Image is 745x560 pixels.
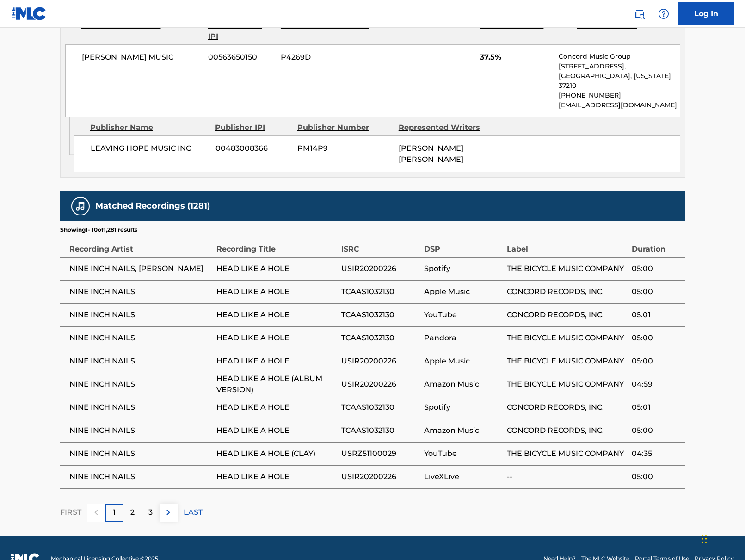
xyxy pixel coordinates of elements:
span: HEAD LIKE A HOLE [216,356,337,367]
span: NINE INCH NAILS [69,425,212,436]
span: 37.5% [480,52,552,63]
span: NINE INCH NAILS [69,471,212,482]
span: NINE INCH NAILS [69,286,212,297]
span: Apple Music [424,356,502,367]
span: CONCORD RECORDS, INC. [507,286,627,297]
span: USRZ51100029 [341,448,419,459]
div: Duration [632,234,680,255]
span: HEAD LIKE A HOLE [216,402,337,413]
span: HEAD LIKE A HOLE [216,309,337,320]
span: THE BICYCLE MUSIC COMPANY [507,356,627,367]
img: MLC Logo [11,7,47,20]
div: Represented Writers [399,122,493,133]
span: USIR20200226 [341,471,419,482]
div: Administrator Name [81,20,201,42]
span: 05:00 [632,332,680,344]
span: 00563650150 [208,52,274,63]
p: FIRST [60,507,81,518]
div: Recording Artist [69,234,212,255]
span: P4269D [281,52,370,63]
span: 05:01 [632,402,680,413]
div: Drag [702,525,707,553]
a: Public Search [630,5,649,23]
div: ISRC [341,234,419,255]
span: THE BICYCLE MUSIC COMPANY [507,263,627,274]
div: Administrator Number [281,20,370,42]
div: Contact Details [577,20,667,42]
img: help [658,8,669,19]
div: Publisher Number [297,122,392,133]
h5: Matched Recordings (1281) [95,201,210,211]
div: Recording Title [216,234,337,255]
span: TCAAS1032130 [341,332,419,344]
span: CONCORD RECORDS, INC. [507,402,627,413]
span: YouTube [424,309,502,320]
span: YouTube [424,448,502,459]
span: 05:00 [632,286,680,297]
span: 05:00 [632,263,680,274]
div: Collection Share [480,20,570,42]
span: 00483008366 [215,143,290,154]
span: PM14P9 [297,143,392,154]
span: 04:35 [632,448,680,459]
span: 05:00 [632,425,680,436]
span: HEAD LIKE A HOLE [216,263,337,274]
div: Publisher IPI [215,122,290,133]
span: CONCORD RECORDS, INC. [507,425,627,436]
span: USIR20200226 [341,263,419,274]
div: DSP [424,234,502,255]
div: Label [507,234,627,255]
p: 3 [148,507,153,518]
span: HEAD LIKE A HOLE [216,286,337,297]
img: Matched Recordings [75,201,86,212]
span: NINE INCH NAILS [69,379,212,390]
a: Log In [678,2,734,25]
span: Spotify [424,402,502,413]
span: TCAAS1032130 [341,402,419,413]
span: HEAD LIKE A HOLE [216,425,337,436]
span: USIR20200226 [341,379,419,390]
span: Spotify [424,263,502,274]
span: 05:00 [632,356,680,367]
span: LiveXLive [424,471,502,482]
div: Publisher Name [90,122,208,133]
span: Pandora [424,332,502,344]
div: Help [654,5,673,23]
span: Amazon Music [424,379,502,390]
span: Apple Music [424,286,502,297]
span: HEAD LIKE A HOLE (ALBUM VERSION) [216,373,337,395]
span: THE BICYCLE MUSIC COMPANY [507,448,627,459]
span: 05:01 [632,309,680,320]
div: Administrator IPI [208,20,274,42]
span: TCAAS1032130 [341,309,419,320]
span: HEAD LIKE A HOLE [216,332,337,344]
span: 05:00 [632,471,680,482]
span: NINE INCH NAILS [69,448,212,459]
span: -- [507,471,627,482]
span: NINE INCH NAILS [69,332,212,344]
span: LEAVING HOPE MUSIC INC [91,143,209,154]
p: 1 [113,507,116,518]
p: 2 [130,507,135,518]
span: TCAAS1032130 [341,286,419,297]
p: Concord Music Group [559,52,679,62]
p: [GEOGRAPHIC_DATA], [US_STATE] 37210 [559,71,679,91]
span: NINE INCH NAILS [69,402,212,413]
span: HEAD LIKE A HOLE (CLAY) [216,448,337,459]
span: THE BICYCLE MUSIC COMPANY [507,379,627,390]
span: HEAD LIKE A HOLE [216,471,337,482]
p: Showing 1 - 10 of 1,281 results [60,226,137,234]
p: [EMAIL_ADDRESS][DOMAIN_NAME] [559,100,679,110]
span: THE BICYCLE MUSIC COMPANY [507,332,627,344]
p: [PHONE_NUMBER] [559,91,679,100]
p: [STREET_ADDRESS], [559,62,679,71]
span: NINE INCH NAILS [69,309,212,320]
img: search [634,8,645,19]
span: NINE INCH NAILS [69,356,212,367]
div: Chat Widget [699,516,745,560]
span: CONCORD RECORDS, INC. [507,309,627,320]
img: right [163,507,174,518]
span: USIR20200226 [341,356,419,367]
span: [PERSON_NAME] [PERSON_NAME] [399,144,463,164]
span: NINE INCH NAILS, [PERSON_NAME] [69,263,212,274]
